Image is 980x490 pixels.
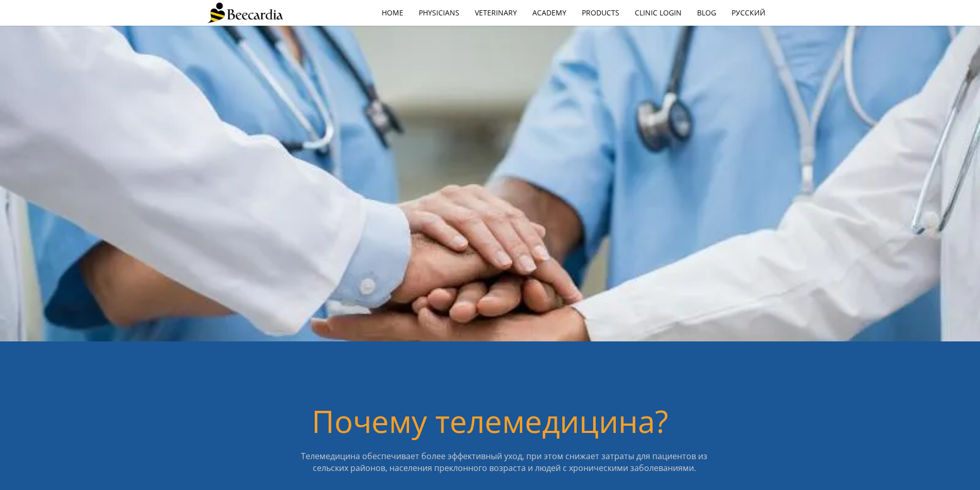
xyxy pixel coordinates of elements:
a: home [374,1,411,25]
a: Veterinary [467,1,525,25]
a: Academy [525,1,574,25]
a: Clinic Login [627,1,689,25]
a: Products [574,1,627,25]
a: Physicians [411,1,467,25]
span: Телемедицина обеспечивает более эффективный уход, при этом снижает затраты для пациентов из [301,450,707,462]
a: Русский [724,1,773,25]
a: Blog [689,1,724,25]
span: сельских районов, населения преклонного возраста и людей с хроническими заболеваниями. [313,462,696,474]
span: Почему телемедицина? [312,400,668,442]
img: Beecardia [207,3,283,23]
